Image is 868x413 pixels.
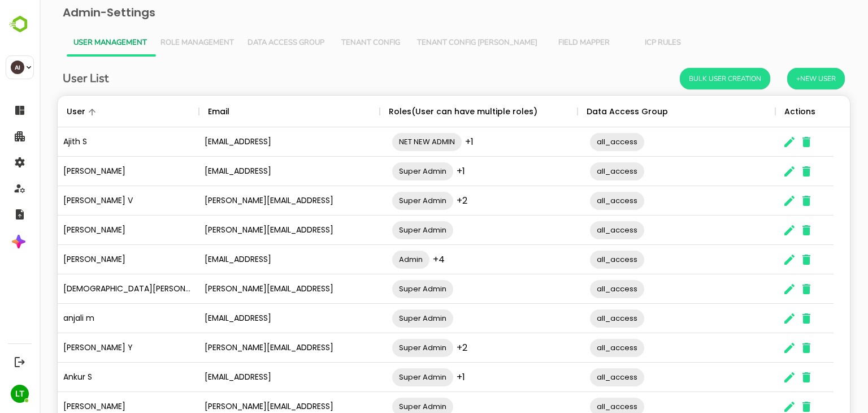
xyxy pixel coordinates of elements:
span: Data Access Group [208,38,285,48]
span: +2 [417,341,428,354]
div: Vertical tabs example [27,29,801,57]
div: Ankur S [18,363,159,392]
div: [PERSON_NAME] V [18,186,159,216]
img: BambooboxLogoMark.f1c84d78b4c51b1a7b5f700c9845e183.svg [6,14,34,35]
span: ICP Rules [591,38,656,48]
div: [PERSON_NAME] [18,216,159,245]
span: Role Management [121,38,194,48]
span: all_access [550,312,605,325]
span: Field Mapper [511,38,577,48]
span: NET NEW ADMIN [353,135,422,148]
span: all_access [550,135,605,148]
div: [EMAIL_ADDRESS] [159,127,340,157]
div: [PERSON_NAME] [18,157,159,186]
div: [EMAIL_ADDRESS] [159,157,340,186]
div: [EMAIL_ADDRESS] [159,304,340,333]
span: Super Admin [353,165,414,178]
div: [PERSON_NAME][EMAIL_ADDRESS] [159,216,340,245]
span: Super Admin [353,371,414,384]
div: Roles(User can have multiple roles) [349,96,498,127]
span: +1 [417,165,426,178]
div: [PERSON_NAME][EMAIL_ADDRESS] [159,186,340,216]
span: all_access [550,282,605,295]
span: Super Admin [353,194,414,207]
span: all_access [550,223,605,236]
span: Super Admin [353,312,414,325]
div: [EMAIL_ADDRESS] [159,363,340,392]
span: all_access [550,400,605,413]
span: Super Admin [353,341,414,354]
span: all_access [550,253,605,266]
div: [PERSON_NAME] [18,245,159,274]
span: User Management [34,38,107,48]
span: Admin [353,253,390,266]
button: Logout [12,354,27,369]
h6: User List [23,70,69,88]
div: [PERSON_NAME][EMAIL_ADDRESS] [159,274,340,304]
div: [EMAIL_ADDRESS] [159,245,340,274]
div: [DEMOGRAPHIC_DATA][PERSON_NAME][DEMOGRAPHIC_DATA] [18,274,159,304]
span: Tenant Config [298,38,364,48]
span: +1 [426,135,434,148]
span: Super Admin [353,282,414,295]
div: LT [11,385,29,403]
span: Super Admin [353,400,414,413]
span: Tenant Config [PERSON_NAME] [377,38,498,48]
div: Data Access Group [547,96,628,127]
div: Actions [745,96,776,127]
span: all_access [550,165,605,178]
button: Sort [190,105,203,119]
span: +1 [417,371,426,384]
div: User [27,96,46,127]
button: Sort [46,105,59,119]
div: [PERSON_NAME] Y [18,333,159,363]
div: anjali m [18,304,159,333]
button: +New User [748,68,805,89]
span: Super Admin [353,223,414,236]
span: +2 [417,194,428,207]
span: +4 [393,253,405,266]
div: Email [168,96,190,127]
button: Bulk User Creation [640,68,731,89]
div: Ajith S [18,127,159,157]
div: [PERSON_NAME][EMAIL_ADDRESS] [159,333,340,363]
span: all_access [550,194,605,207]
div: AI [11,61,24,74]
span: all_access [550,341,605,354]
span: all_access [550,371,605,384]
